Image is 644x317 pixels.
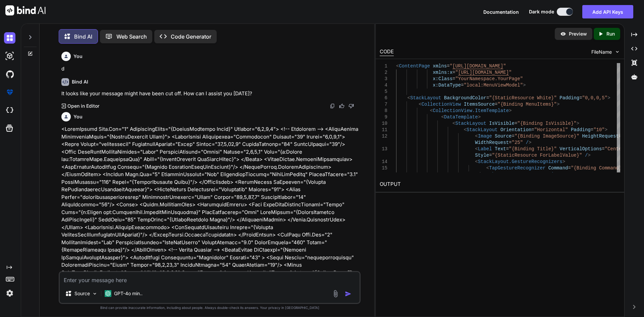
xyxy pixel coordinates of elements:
[582,134,619,139] span: HeightRequest
[455,70,458,75] span: "
[380,82,387,89] div: 4
[607,95,610,101] span: >
[430,108,432,113] span: <
[464,102,494,107] span: ItemsSource
[380,146,387,152] div: 13
[380,171,387,178] div: 16
[500,127,531,133] span: Orientation
[591,49,612,55] span: FileName
[588,153,590,158] span: >
[531,127,534,133] span: =
[489,121,515,126] span: IsVisible
[492,153,582,158] span: "{StaticResource ForLabelValue}"
[4,105,15,116] img: cloudideIcon
[455,121,486,126] span: StackLayout
[475,153,489,158] span: Style
[483,8,519,15] button: Documentation
[4,87,15,98] img: premium
[614,49,620,55] img: chevron down
[59,305,361,310] p: Bind can provide inaccurate information, including about people. Always double-check its answers....
[495,102,497,107] span: =
[116,33,147,41] p: Web Search
[447,63,449,69] span: =
[345,290,352,297] img: icon
[433,63,447,69] span: xmlns
[348,103,354,109] img: dislike
[4,32,15,44] img: darkChat
[464,83,523,88] span: "local:MenuViewModel"
[452,70,455,75] span: =
[579,95,582,101] span: =
[407,95,410,101] span: <
[512,134,514,139] span: =
[475,172,481,177] span: </
[481,172,565,177] span: StackLayout.GestureRecognizers
[421,102,461,107] span: CollectionView
[529,8,554,15] span: Dark mode
[380,101,387,108] div: 7
[458,70,508,75] span: [URL][DOMAIN_NAME]
[486,95,489,101] span: =
[380,165,387,171] div: 15
[509,70,512,75] span: "
[114,290,143,297] p: GPT-4o min..
[433,76,452,82] span: x:Class
[61,65,359,73] p: d
[380,159,387,165] div: 14
[464,127,466,133] span: <
[478,134,492,139] span: Image
[486,165,489,171] span: <
[483,9,519,15] span: Documentation
[475,140,509,145] span: WidthRequest
[515,134,579,139] span: "{Binding ImageSource}"
[73,53,83,60] h6: You
[433,70,452,75] span: xmlns:x
[380,127,387,133] div: 11
[565,172,568,177] span: >
[475,146,478,152] span: <
[444,95,486,101] span: BackgroundColor
[67,103,99,109] p: Open in Editor
[380,63,387,69] div: 1
[475,159,478,164] span: <
[441,114,444,120] span: <
[452,76,455,82] span: =
[590,127,593,133] span: =
[444,114,478,120] span: DataTemplate
[515,121,517,126] span: =
[604,127,607,133] span: >
[449,63,452,69] span: "
[433,108,509,113] span: CollectionView.ItemTemplate
[585,153,588,158] span: /
[455,76,523,82] span: "YourNamespace.YourPage"
[452,63,503,69] span: [URL][DOMAIN_NAME]
[171,33,211,41] p: Code Generator
[517,121,576,126] span: "{Binding IsVisible}"
[380,95,387,101] div: 6
[467,127,497,133] span: StackLayout
[509,140,512,145] span: =
[526,140,528,145] span: /
[559,95,579,101] span: Padding
[582,5,633,18] button: Add API Keys
[509,108,512,113] span: >
[509,146,557,152] span: "{Binding Title}"
[569,31,587,37] p: Preview
[529,140,531,145] span: >
[380,48,394,56] div: CODE
[495,146,506,152] span: Text
[548,165,568,171] span: Command
[332,290,339,298] img: attachment
[562,159,565,164] span: >
[602,146,604,152] span: =
[461,83,464,88] span: =
[497,102,556,107] span: "{Binding MenuItems}"
[74,33,92,41] p: Bind AI
[475,134,478,139] span: <
[74,290,90,297] p: Source
[376,176,624,192] h2: OUTPUT
[380,108,387,114] div: 8
[606,31,615,37] p: Run
[433,83,461,88] span: x:DataType
[559,146,602,152] span: VerticalOptions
